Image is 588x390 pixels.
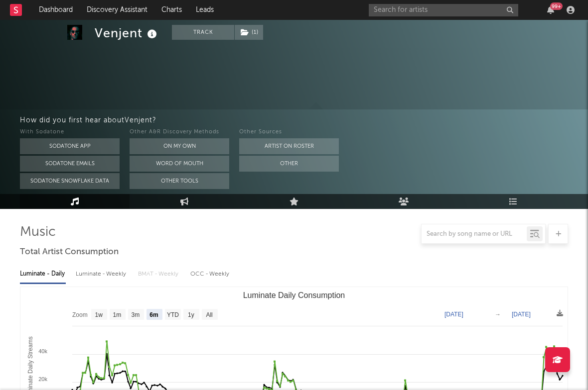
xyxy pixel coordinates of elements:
[369,4,518,16] input: Search for artists
[239,138,339,154] button: Artist on Roster
[20,266,66,283] div: Luminate - Daily
[130,156,229,172] button: Word Of Mouth
[190,266,230,283] div: OCC - Weekly
[130,126,229,138] div: Other A&R Discovery Methods
[188,311,194,318] text: 1y
[172,25,234,40] button: Track
[167,311,179,318] text: YTD
[130,173,229,189] button: Other Tools
[422,230,527,238] input: Search by song name or URL
[95,311,103,318] text: 1w
[550,2,563,10] div: 99 +
[149,311,158,318] text: 6m
[547,6,554,14] button: 99+
[20,138,120,154] button: Sodatone App
[95,25,159,41] div: Venjent
[20,173,120,189] button: Sodatone Snowflake Data
[20,246,119,258] span: Total Artist Consumption
[234,25,264,40] span: ( 1 )
[72,311,88,318] text: Zoom
[495,311,501,318] text: →
[130,138,229,154] button: On My Own
[512,311,531,318] text: [DATE]
[239,156,339,172] button: Other
[239,126,339,138] div: Other Sources
[20,156,120,172] button: Sodatone Emails
[444,311,463,318] text: [DATE]
[76,266,128,283] div: Luminate - Weekly
[38,348,47,354] text: 40k
[132,311,140,318] text: 3m
[206,311,212,318] text: All
[243,291,345,299] text: Luminate Daily Consumption
[235,25,263,40] button: (1)
[113,311,122,318] text: 1m
[20,126,120,138] div: With Sodatone
[20,114,588,126] div: How did you first hear about Venjent ?
[38,376,47,382] text: 20k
